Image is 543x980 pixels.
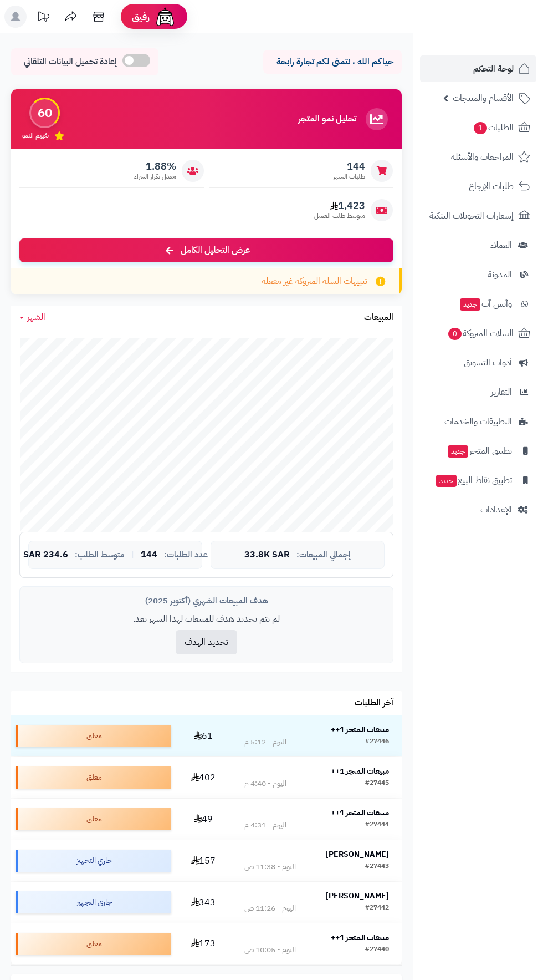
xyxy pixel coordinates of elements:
span: 1,423 [314,200,365,212]
a: إشعارات التحويلات البنكية [420,202,536,229]
h3: آخر الطلبات [355,698,393,708]
a: الطلبات1 [420,114,536,141]
span: متوسط طلب العميل [314,211,365,221]
span: إعادة تحميل البيانات التلقائي [24,55,117,68]
span: 33.8K SAR [244,550,290,560]
a: طلبات الإرجاع [420,173,536,200]
strong: مبيعات المتجر 1++ [331,765,389,777]
p: لم يتم تحديد هدف للمبيعات لهذا الشهر بعد. [28,613,385,626]
div: #27444 [365,820,389,831]
span: جديد [460,298,480,311]
h3: تحليل نمو المتجر [298,114,356,124]
span: معدل تكرار الشراء [134,172,176,181]
strong: مبيعات المتجر 1++ [331,932,389,943]
a: المراجعات والأسئلة [420,144,536,170]
span: | [131,551,134,559]
a: التطبيقات والخدمات [420,408,536,435]
a: السلات المتروكة0 [420,320,536,347]
a: تحديثات المنصة [29,6,57,31]
div: #27440 [365,945,389,956]
span: متوسط الطلب: [75,550,125,560]
span: جديد [436,475,457,487]
a: الإعدادات [420,496,536,523]
a: العملاء [420,232,536,258]
span: تطبيق المتجر [447,443,512,459]
a: التقارير [420,379,536,405]
div: اليوم - 4:40 م [244,778,286,789]
div: اليوم - 5:12 م [244,737,286,748]
span: لوحة التحكم [473,61,514,77]
a: تطبيق المتجرجديد [420,438,536,464]
span: التقارير [491,384,512,400]
span: 144 [333,160,365,172]
span: العملاء [490,237,512,253]
div: اليوم - 4:31 م [244,820,286,831]
span: التطبيقات والخدمات [444,414,512,429]
span: طلبات الإرجاع [469,179,514,194]
span: عرض التحليل الكامل [181,244,250,257]
span: 1.88% [134,160,176,172]
span: وآتس آب [459,296,512,312]
td: 402 [176,757,232,798]
a: وآتس آبجديد [420,291,536,317]
div: اليوم - 11:38 ص [244,861,296,872]
span: الطلبات [473,120,514,135]
span: تطبيق نقاط البيع [435,473,512,488]
div: هدف المبيعات الشهري (أكتوبر 2025) [28,595,385,607]
span: 0 [448,328,462,341]
p: حياكم الله ، نتمنى لكم تجارة رابحة [271,55,393,68]
span: إجمالي المبيعات: [296,550,351,560]
button: تحديد الهدف [176,630,237,654]
a: لوحة التحكم [420,55,536,82]
td: 49 [176,799,232,840]
span: المراجعات والأسئلة [451,149,514,165]
img: ai-face.png [154,6,176,28]
div: #27446 [365,737,389,748]
div: معلق [16,808,171,830]
div: اليوم - 11:26 ص [244,903,296,914]
div: معلق [16,933,171,955]
td: 173 [176,923,232,964]
span: الشهر [27,311,45,324]
span: الأقسام والمنتجات [453,90,514,106]
span: المدونة [488,267,512,282]
a: أدوات التسويق [420,349,536,376]
span: عدد الطلبات: [164,550,208,560]
div: جاري التجهيز [16,850,171,872]
h3: المبيعات [364,313,393,323]
span: أدوات التسويق [464,355,512,370]
span: 234.6 SAR [23,550,68,560]
span: جديد [448,445,468,458]
td: 343 [176,882,232,923]
div: #27442 [365,903,389,914]
span: 144 [141,550,157,560]
strong: [PERSON_NAME] [326,849,389,860]
div: #27445 [365,778,389,789]
strong: مبيعات المتجر 1++ [331,724,389,735]
td: 157 [176,840,232,881]
span: 1 [474,122,488,135]
span: السلات المتروكة [447,326,514,341]
span: الإعدادات [480,502,512,517]
td: 61 [176,715,232,756]
div: اليوم - 10:05 ص [244,945,296,956]
span: تقييم النمو [22,131,49,140]
div: معلق [16,725,171,747]
div: معلق [16,766,171,789]
a: المدونة [420,261,536,288]
div: جاري التجهيز [16,891,171,913]
a: تطبيق نقاط البيعجديد [420,467,536,494]
div: #27443 [365,861,389,872]
span: إشعارات التحويلات البنكية [429,208,514,224]
a: الشهر [19,311,45,324]
strong: مبيعات المتجر 1++ [331,807,389,819]
a: عرض التحليل الكامل [19,238,393,262]
span: تنبيهات السلة المتروكة غير مفعلة [262,275,367,288]
span: رفيق [132,10,150,23]
img: logo-2.png [468,23,532,47]
span: طلبات الشهر [333,172,365,181]
strong: [PERSON_NAME] [326,890,389,902]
